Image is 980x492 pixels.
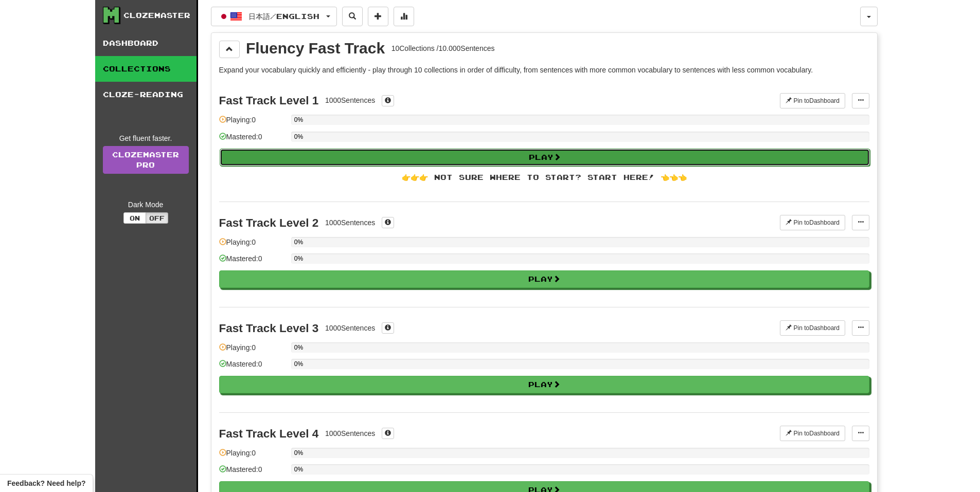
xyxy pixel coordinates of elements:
[219,132,286,149] div: Mastered: 0
[219,65,869,75] p: Expand your vocabulary quickly and efficiently - play through 10 collections in order of difficul...
[248,12,319,21] span: 日本語 / English
[146,212,168,224] button: Off
[368,7,388,26] button: Add sentence to collection
[95,82,197,107] a: Cloze-Reading
[219,342,286,359] div: Playing: 0
[219,94,319,107] div: Fast Track Level 1
[780,426,845,441] button: Pin toDashboard
[123,212,146,224] button: On
[219,270,869,288] button: Play
[220,149,870,166] button: Play
[103,199,189,210] div: Dark Mode
[95,30,197,56] a: Dashboard
[780,93,845,108] button: Pin toDashboard
[103,146,189,174] a: ClozemasterPro
[394,7,414,26] button: More stats
[211,7,337,26] button: 日本語/English
[219,237,286,254] div: Playing: 0
[219,464,286,481] div: Mastered: 0
[219,115,286,132] div: Playing: 0
[219,253,286,270] div: Mastered: 0
[780,320,845,336] button: Pin toDashboard
[123,10,190,21] div: Clozemaster
[391,43,495,53] div: 10 Collections / 10.000 Sentences
[219,216,319,229] div: Fast Track Level 2
[325,217,375,228] div: 1000 Sentences
[780,215,845,230] button: Pin toDashboard
[219,322,319,335] div: Fast Track Level 3
[219,448,286,465] div: Playing: 0
[219,427,319,440] div: Fast Track Level 4
[325,323,375,333] div: 1000 Sentences
[103,133,189,143] div: Get fluent faster.
[219,172,869,183] div: 👉👉👉 Not sure where to start? Start here! 👈👈👈
[219,376,869,393] button: Play
[325,95,375,105] div: 1000 Sentences
[219,359,286,376] div: Mastered: 0
[325,428,375,439] div: 1000 Sentences
[342,7,363,26] button: Search sentences
[7,478,85,488] span: Open feedback widget
[246,41,385,56] div: Fluency Fast Track
[95,56,197,82] a: Collections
